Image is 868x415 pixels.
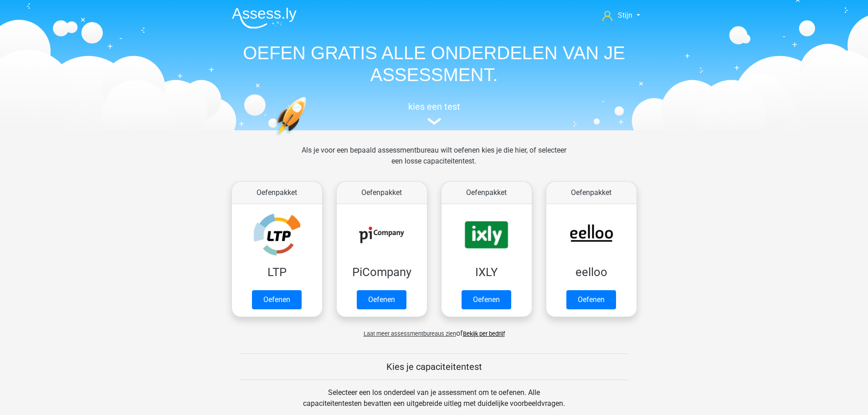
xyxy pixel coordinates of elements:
[566,290,616,309] a: Oefenen
[463,330,505,337] a: Bekijk per bedrijf
[252,290,302,309] a: Oefenen
[275,97,342,179] img: oefenen
[225,101,644,112] h5: kies een test
[225,321,644,339] div: of
[357,290,406,309] a: Oefenen
[599,10,643,21] a: Stijn
[364,330,456,337] span: Laat meer assessmentbureaus zien
[462,290,511,309] a: Oefenen
[294,145,574,178] div: Als je voor een bepaald assessmentbureau wilt oefenen kies je die hier, of selecteer een losse ca...
[232,7,297,29] img: Assessly
[618,11,632,20] span: Stijn
[427,118,441,125] img: assessment
[225,42,644,86] h1: OEFEN GRATIS ALLE ONDERDELEN VAN JE ASSESSMENT.
[225,101,644,125] a: kies een test
[240,361,629,372] h5: Kies je capaciteitentest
